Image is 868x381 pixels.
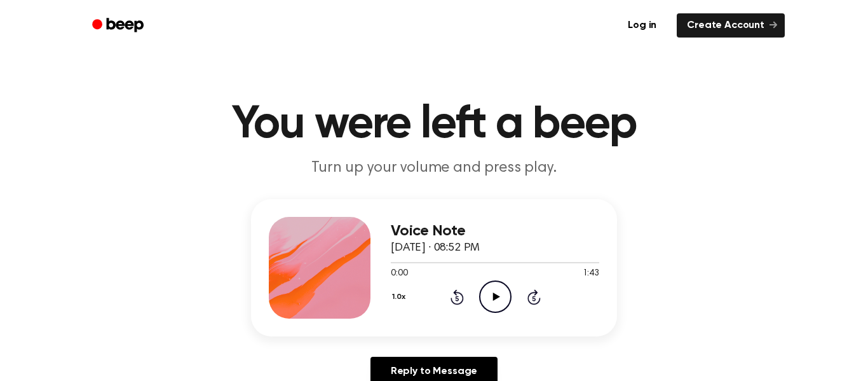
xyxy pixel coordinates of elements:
span: 0:00 [391,267,407,281]
a: Log in [615,11,669,40]
a: Create Account [677,13,785,38]
span: 1:43 [583,267,599,281]
span: [DATE] · 08:52 PM [391,242,480,254]
p: Turn up your volume and press play. [190,158,678,179]
h1: You were left a beep [109,102,759,148]
h3: Voice Note [391,223,599,240]
button: 1.0x [391,286,410,308]
a: Beep [83,13,155,38]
